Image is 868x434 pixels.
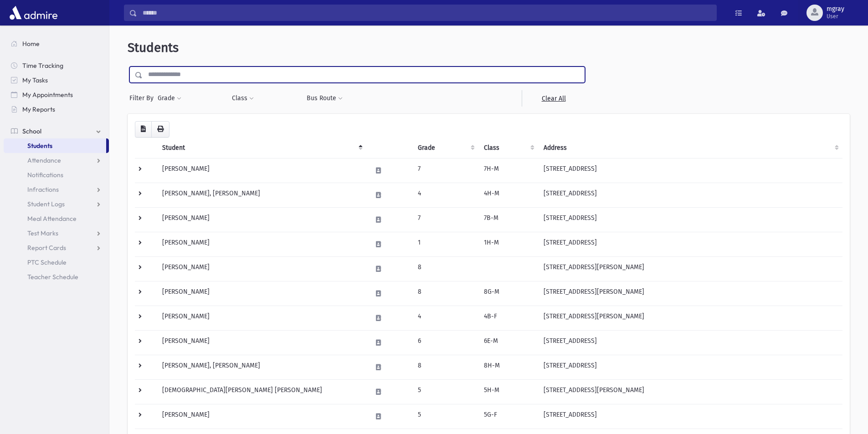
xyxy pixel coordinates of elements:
a: Report Cards [4,240,109,255]
button: Grade [157,90,182,107]
td: 1H-M [478,232,539,256]
td: [STREET_ADDRESS] [538,232,842,256]
button: Class [231,90,254,107]
td: 7 [412,158,478,183]
td: [PERSON_NAME] [157,281,366,306]
span: Notifications [27,171,63,179]
td: 5H-M [478,379,539,404]
a: Meal Attendance [4,211,109,226]
td: 4B-F [478,306,539,330]
button: Print [151,121,169,138]
td: 8H-M [478,355,539,379]
span: User [827,13,844,20]
span: Attendance [27,156,61,164]
span: My Tasks [22,76,48,84]
th: Address: activate to sort column ascending [538,138,842,158]
button: CSV [135,121,152,138]
span: Students [128,40,179,55]
td: 4 [412,183,478,207]
img: AdmirePro [7,4,60,22]
td: 6 [412,330,478,355]
td: [STREET_ADDRESS][PERSON_NAME] [538,306,842,330]
td: [PERSON_NAME] [157,158,366,183]
td: 4H-M [478,183,539,207]
td: 8 [412,355,478,379]
th: Grade: activate to sort column ascending [412,138,478,158]
a: Clear All [522,90,585,107]
a: School [4,124,109,138]
span: PTC Schedule [27,258,67,266]
td: [STREET_ADDRESS] [538,183,842,207]
td: [STREET_ADDRESS] [538,355,842,379]
td: 5G-F [478,404,539,429]
button: Bus Route [306,90,343,107]
td: 5 [412,379,478,404]
td: [PERSON_NAME] [157,232,366,256]
td: 1 [412,232,478,256]
td: [STREET_ADDRESS][PERSON_NAME] [538,379,842,404]
th: Class: activate to sort column ascending [478,138,539,158]
a: Teacher Schedule [4,270,109,284]
td: [PERSON_NAME], [PERSON_NAME] [157,355,366,379]
span: Filter By [129,93,157,103]
td: 8 [412,281,478,306]
a: Infractions [4,182,109,197]
a: My Appointments [4,87,109,102]
a: Students [4,138,106,153]
td: [STREET_ADDRESS] [538,158,842,183]
td: [PERSON_NAME] [157,330,366,355]
a: Notifications [4,168,109,182]
td: 7H-M [478,158,539,183]
td: 5 [412,404,478,429]
th: Student: activate to sort column descending [157,138,366,158]
td: [STREET_ADDRESS] [538,207,842,232]
td: [PERSON_NAME] [157,404,366,429]
span: mgray [827,5,844,13]
td: [STREET_ADDRESS][PERSON_NAME] [538,256,842,281]
span: Infractions [27,185,59,194]
span: Home [22,40,40,48]
span: Students [27,142,52,150]
td: [PERSON_NAME] [157,306,366,330]
input: Search [137,5,716,21]
span: My Reports [22,105,55,113]
td: 7 [412,207,478,232]
span: Time Tracking [22,61,63,70]
a: Student Logs [4,197,109,211]
td: [PERSON_NAME], [PERSON_NAME] [157,183,366,207]
td: [STREET_ADDRESS] [538,404,842,429]
td: 7B-M [478,207,539,232]
a: Time Tracking [4,58,109,73]
td: [STREET_ADDRESS] [538,330,842,355]
span: Student Logs [27,200,65,208]
td: [STREET_ADDRESS][PERSON_NAME] [538,281,842,306]
span: Meal Attendance [27,214,77,223]
span: My Appointments [22,91,73,99]
td: 4 [412,306,478,330]
td: [DEMOGRAPHIC_DATA][PERSON_NAME] [PERSON_NAME] [157,379,366,404]
span: School [22,127,41,135]
td: [PERSON_NAME] [157,256,366,281]
span: Report Cards [27,244,66,252]
td: 8 [412,256,478,281]
a: PTC Schedule [4,255,109,270]
a: My Reports [4,102,109,117]
a: Home [4,36,109,51]
td: 6E-M [478,330,539,355]
span: Teacher Schedule [27,273,78,281]
a: Attendance [4,153,109,168]
td: 8G-M [478,281,539,306]
a: My Tasks [4,73,109,87]
a: Test Marks [4,226,109,240]
td: [PERSON_NAME] [157,207,366,232]
span: Test Marks [27,229,58,237]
